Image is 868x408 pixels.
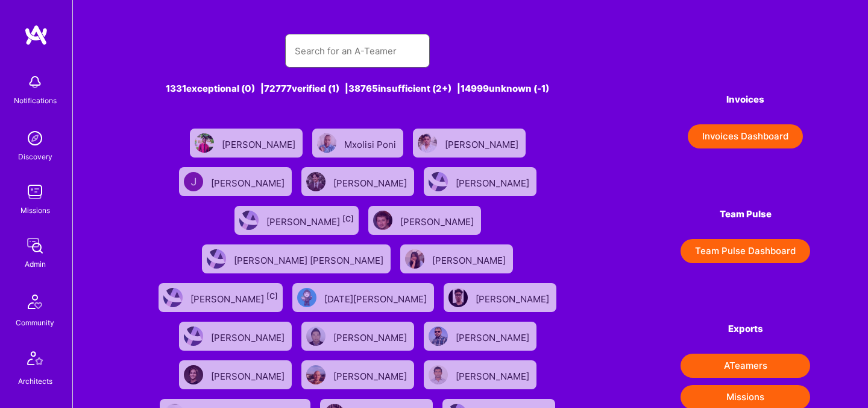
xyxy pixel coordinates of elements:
div: Notifications [14,94,57,107]
img: User Avatar [418,133,437,153]
div: [PERSON_NAME] [333,367,409,383]
button: Team Pulse Dashboard [681,239,810,263]
img: User Avatar [405,249,424,269]
a: User Avatar[PERSON_NAME] [174,317,297,355]
div: [PERSON_NAME] [456,328,532,344]
div: [PERSON_NAME] [190,290,278,305]
a: User Avatar[PERSON_NAME] [174,162,297,201]
a: User Avatar[PERSON_NAME][C] [230,201,363,240]
img: User Avatar [429,365,448,384]
a: User Avatar[PERSON_NAME] [419,317,541,355]
img: teamwork [23,180,47,204]
a: User Avatar[PERSON_NAME] [297,317,419,355]
div: [PERSON_NAME] [456,174,532,190]
a: User Avatar[PERSON_NAME][C] [154,278,288,317]
div: 1331 exceptional (0) | 72777 verified (1) | 38765 insufficient (2+) | 14999 unknown (-1) [131,82,585,95]
div: [PERSON_NAME] [222,135,298,151]
div: [PERSON_NAME] [266,212,354,228]
img: User Avatar [184,365,203,384]
div: Discovery [18,150,52,163]
div: [PERSON_NAME] [211,367,287,383]
button: Invoices Dashboard [688,124,803,148]
a: User Avatar[PERSON_NAME] [395,240,518,278]
a: User Avatar[PERSON_NAME] [408,124,530,162]
img: User Avatar [317,133,336,153]
a: User Avatar[PERSON_NAME] [419,355,541,394]
a: User Avatar[DATE][PERSON_NAME] [288,278,439,317]
a: Invoices Dashboard [681,124,810,148]
div: [PERSON_NAME] [432,251,508,267]
div: [PERSON_NAME] [445,135,521,151]
a: User Avatar[PERSON_NAME] [439,278,561,317]
a: User Avatar[PERSON_NAME] [185,124,307,162]
img: Community [20,287,49,316]
a: User Avatar[PERSON_NAME] [297,355,419,394]
a: User Avatar[PERSON_NAME] [419,162,541,201]
div: [PERSON_NAME] [211,174,287,190]
a: User Avatar[PERSON_NAME] [174,355,297,394]
div: Mxolisi Poni [344,135,398,151]
div: [PERSON_NAME] [211,328,287,344]
button: ATeamers [681,354,810,378]
sup: [C] [266,292,278,301]
img: bell [23,70,47,94]
img: User Avatar [207,249,226,269]
img: discovery [23,126,47,150]
sup: [C] [342,214,354,223]
img: User Avatar [163,288,183,307]
div: [PERSON_NAME] [456,367,532,383]
div: [PERSON_NAME] [333,174,409,190]
img: User Avatar [306,172,325,191]
img: User Avatar [184,327,203,346]
img: User Avatar [306,365,325,384]
img: Architects [20,346,49,375]
img: logo [24,24,48,46]
h4: Team Pulse [681,209,810,220]
img: User Avatar [429,172,448,191]
img: User Avatar [429,327,448,346]
div: Admin [25,258,46,270]
a: User Avatar[PERSON_NAME] [297,162,419,201]
a: User Avatar[PERSON_NAME] [PERSON_NAME] [197,240,395,278]
img: User Avatar [239,211,259,230]
a: User Avatar[PERSON_NAME] [363,201,486,240]
div: [PERSON_NAME] [333,328,409,344]
img: User Avatar [373,211,392,230]
div: [PERSON_NAME] [PERSON_NAME] [234,251,386,267]
h4: Exports [681,324,810,334]
img: User Avatar [448,288,468,307]
input: Search for an A-Teamer [295,36,420,66]
img: User Avatar [195,133,214,153]
a: User AvatarMxolisi Poni [307,124,408,162]
img: User Avatar [184,172,203,191]
div: [DATE][PERSON_NAME] [324,290,429,305]
img: User Avatar [297,288,316,307]
div: Missions [20,204,50,217]
img: User Avatar [306,327,325,346]
div: [PERSON_NAME] [476,290,552,305]
h4: Invoices [681,94,810,105]
div: Community [16,316,54,329]
div: Architects [18,375,52,387]
div: [PERSON_NAME] [400,212,476,228]
img: admin teamwork [23,234,47,258]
